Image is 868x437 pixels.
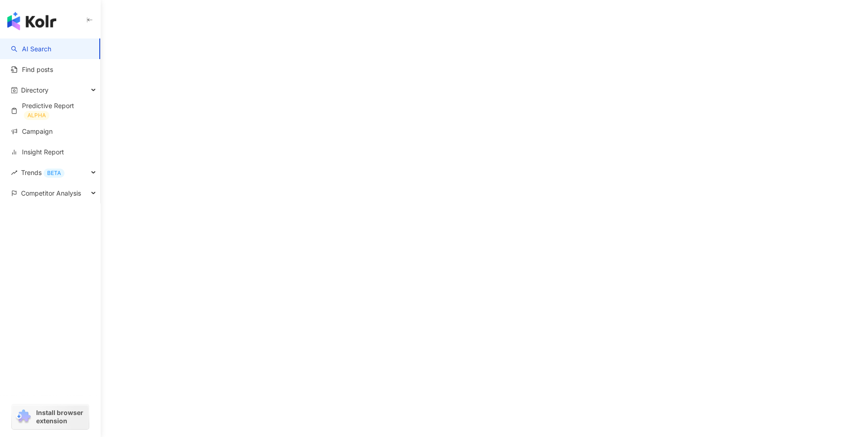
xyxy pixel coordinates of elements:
span: Directory [21,80,49,100]
div: BETA [43,169,65,178]
a: Insight Report [11,147,64,157]
a: chrome extensionInstall browser extension [12,404,89,429]
span: Trends [21,162,65,183]
span: Install browser extension [36,409,86,425]
a: Find posts [11,65,53,74]
img: logo [7,12,56,30]
span: Competitor Analysis [21,183,81,203]
a: searchAI Search [11,44,51,54]
a: Campaign [11,127,53,136]
span: rise [11,169,17,176]
img: chrome extension [15,410,32,424]
a: Predictive ReportALPHA [11,101,93,120]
